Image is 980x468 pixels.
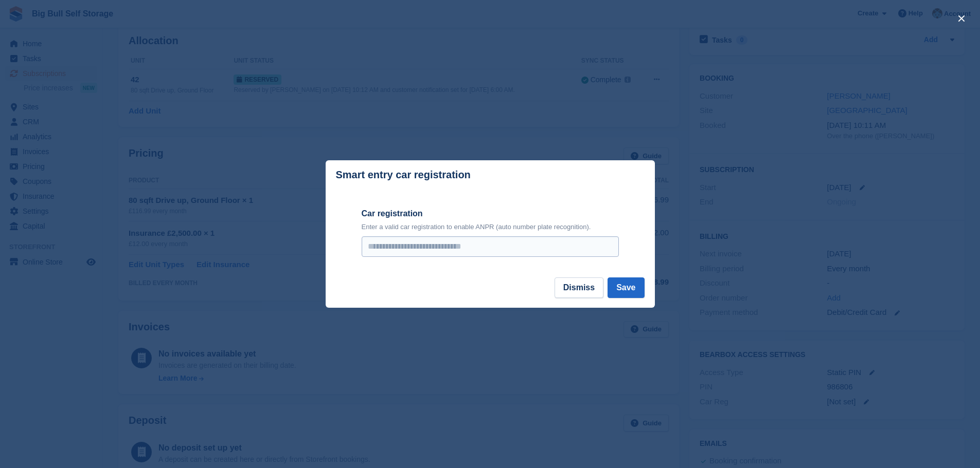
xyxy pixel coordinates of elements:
button: Dismiss [555,277,603,298]
button: Save [608,277,644,298]
button: close [953,10,970,27]
label: Car registration [362,208,619,220]
p: Enter a valid car registration to enable ANPR (auto number plate recognition). [362,222,619,232]
p: Smart entry car registration [336,169,471,181]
